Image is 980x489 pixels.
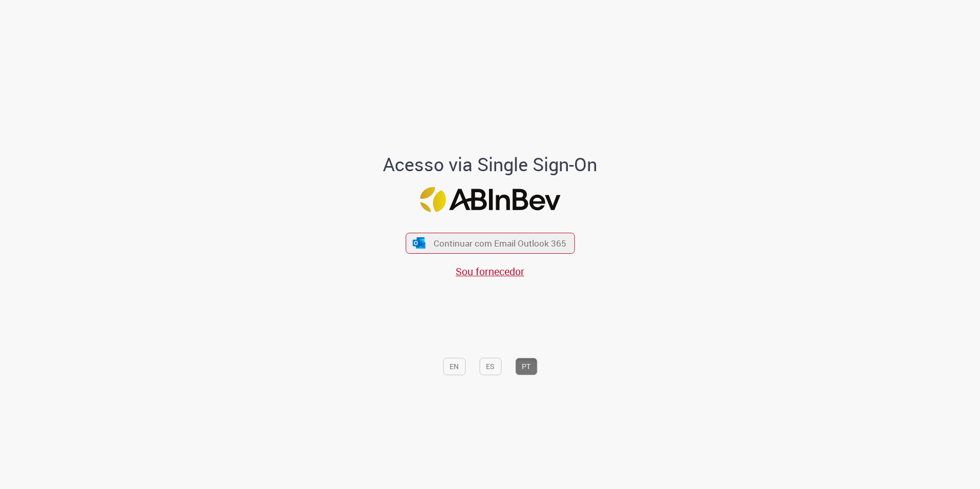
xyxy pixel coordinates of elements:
span: Continuar com Email Outlook 365 [434,237,566,249]
button: ícone Azure/Microsoft 360 Continuar com Email Outlook 365 [405,233,575,254]
button: ES [479,358,501,375]
img: Logo ABInBev [420,187,560,212]
img: ícone Azure/Microsoft 360 [412,237,426,248]
button: PT [515,358,537,375]
button: EN [443,358,465,375]
a: Sou fornecedor [456,264,524,278]
h1: Acesso via Single Sign-On [348,154,632,175]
